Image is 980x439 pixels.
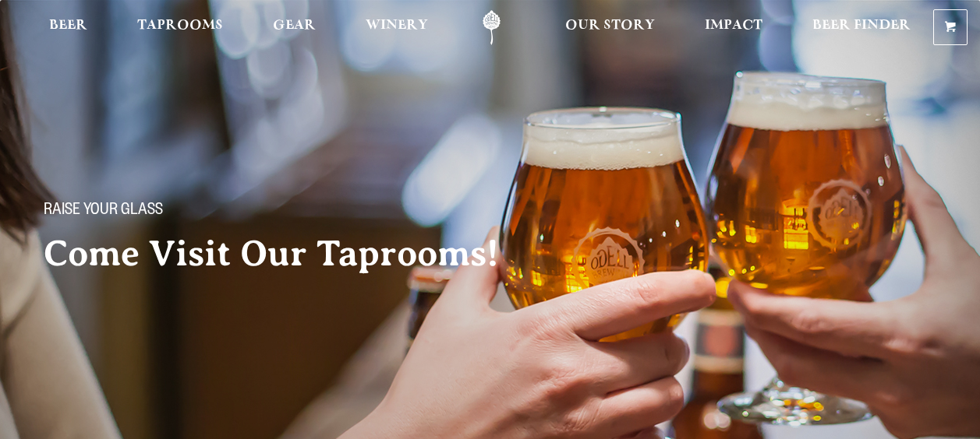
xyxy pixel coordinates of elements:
span: Our Story [565,19,655,32]
span: Gear [273,19,316,32]
h2: Come Visit Our Taprooms! [44,234,530,273]
a: Beer Finder [802,10,921,45]
a: Odell Home [462,10,521,45]
span: Raise your glass [44,202,163,222]
span: Beer Finder [812,19,911,32]
span: Winery [366,19,428,32]
a: Gear [263,10,326,45]
a: Winery [356,10,438,45]
span: Taprooms [137,19,223,32]
a: Taprooms [127,10,233,45]
a: Our Story [555,10,665,45]
span: Impact [705,19,762,32]
a: Impact [695,10,773,45]
span: Beer [49,19,87,32]
a: Beer [39,10,97,45]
